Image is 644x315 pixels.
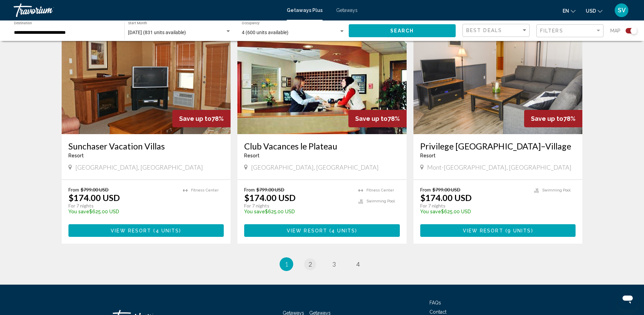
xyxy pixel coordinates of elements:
span: Mont-[GEOGRAPHIC_DATA], [GEOGRAPHIC_DATA] [427,163,571,171]
span: en [563,8,569,14]
p: $625.00 USD [68,209,176,214]
span: You save [68,209,89,214]
a: Privilege [GEOGRAPHIC_DATA]–Village [420,141,576,151]
mat-select: Sort by [466,28,528,33]
a: Getaways [336,8,358,13]
button: View Resort(9 units) [420,224,576,237]
a: Contact [429,309,446,315]
a: FAQs [429,300,441,305]
span: Fitness Center [191,188,219,192]
div: 78% [524,110,582,127]
p: For 7 nights [420,203,528,209]
span: 4 [356,260,360,268]
span: USD [586,8,596,14]
span: View Resort [111,228,151,233]
span: 4 units [331,228,355,233]
span: You save [420,209,441,214]
p: $625.00 USD [244,209,351,214]
span: Filters [540,28,563,33]
p: For 7 nights [68,203,176,209]
span: Swimming Pool [366,199,395,203]
span: Save up to [355,115,388,122]
button: Change currency [586,6,602,16]
span: Save up to [531,115,563,122]
span: [GEOGRAPHIC_DATA], [GEOGRAPHIC_DATA] [251,163,379,171]
span: You save [244,209,265,214]
button: View Resort(4 units) [244,224,400,237]
span: Swimming Pool [542,188,570,192]
span: 2 [309,260,312,268]
div: 78% [348,110,407,127]
button: User Menu [613,3,630,17]
span: $799.00 USD [81,187,109,192]
span: SV [618,7,626,14]
a: Sunchaser Vacation Villas [68,141,224,151]
p: $625.00 USD [420,209,528,214]
p: $174.00 USD [244,192,296,203]
a: Getaways Plus [287,8,323,13]
span: Search [390,28,414,34]
span: From [68,187,79,192]
button: Change language [563,6,576,16]
span: [GEOGRAPHIC_DATA], [GEOGRAPHIC_DATA] [75,163,203,171]
p: $174.00 USD [420,192,472,203]
ul: Pagination [62,257,583,271]
p: For 7 nights [244,203,351,209]
a: Travorium [14,3,280,17]
span: Save up to [179,115,211,122]
span: 4 (600 units available) [242,30,288,35]
button: Filter [536,24,603,38]
a: Club Vacances le Plateau [244,141,400,151]
span: View Resort [287,228,327,233]
span: Fitness Center [366,188,394,192]
span: View Resort [463,228,503,233]
span: ( ) [151,228,181,233]
span: $799.00 USD [433,187,460,192]
p: $174.00 USD [68,192,120,203]
span: $799.00 USD [256,187,284,192]
span: From [244,187,255,192]
span: 1 [285,260,288,268]
span: Resort [68,153,84,158]
span: 9 units [507,228,531,233]
img: 4877O01X.jpg [237,25,407,134]
span: Best Deals [466,28,502,33]
span: [DATE] (831 units available) [128,30,186,35]
button: View Resort(4 units) [68,224,224,237]
span: 4 units [156,228,179,233]
span: Map [610,26,621,35]
iframe: Poga, lai palaistu ziņojumapmaiņas logu [617,288,639,310]
img: C158I01L.jpg [62,25,231,134]
button: Search [349,24,456,37]
span: ( ) [503,228,533,233]
span: From [420,187,431,192]
span: ( ) [327,228,357,233]
span: Resort [420,153,436,158]
div: 78% [172,110,231,127]
img: 6957I01X.jpg [413,25,583,134]
span: Resort [244,153,260,158]
span: 3 [332,260,336,268]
